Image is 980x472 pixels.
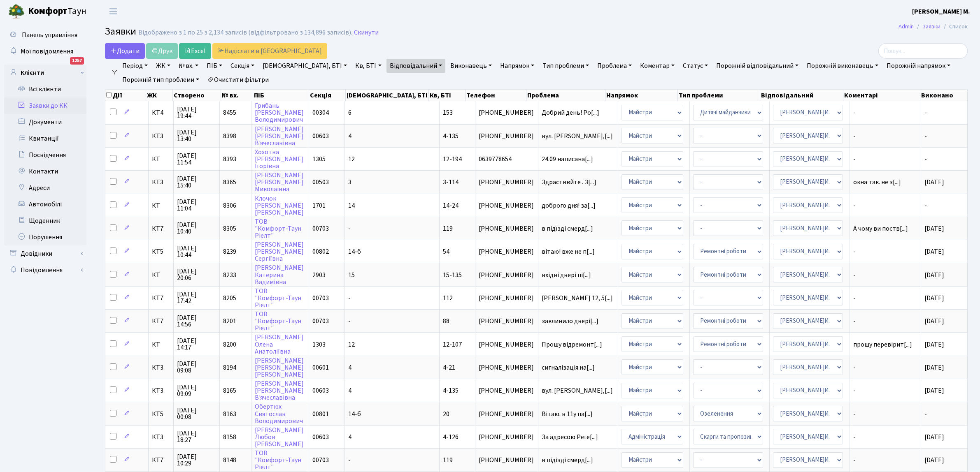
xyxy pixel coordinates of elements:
[177,384,216,397] span: [DATE] 09:09
[760,90,843,101] th: Відповідальний
[924,178,944,187] span: [DATE]
[883,59,954,73] a: Порожній напрямок
[924,456,944,465] span: [DATE]
[152,364,170,371] span: КТ3
[348,456,351,465] span: -
[924,340,944,349] span: [DATE]
[177,430,216,443] span: [DATE] 18:27
[223,386,236,395] span: 8165
[443,433,459,442] span: 4-126
[853,318,917,324] span: -
[899,22,914,31] a: Admin
[443,155,462,164] span: 12-194
[4,147,86,163] a: Посвідчення
[924,108,927,117] span: -
[853,178,901,187] span: окна так. не з[...]
[479,295,535,301] span: [PHONE_NUMBER]
[924,271,944,280] span: [DATE]
[924,317,944,326] span: [DATE]
[177,361,216,374] span: [DATE] 09:08
[152,225,170,232] span: КТ7
[177,291,216,304] span: [DATE] 17:42
[542,340,602,349] span: Прошу відремонт[...]
[924,363,944,372] span: [DATE]
[223,456,236,465] span: 8148
[223,132,236,141] span: 8398
[542,155,593,164] span: 24.09 написана[...]
[179,43,211,59] a: Excel
[152,156,170,162] span: КТ
[853,156,917,162] span: -
[223,178,236,187] span: 8365
[479,411,535,417] span: [PHONE_NUMBER]
[119,59,151,73] a: Період
[479,248,535,255] span: [PHONE_NUMBER]
[4,245,86,262] a: Довідники
[312,433,329,442] span: 00603
[354,29,379,37] a: Скинути
[803,59,882,73] a: Порожній виконавець
[312,317,329,326] span: 00703
[255,217,301,240] a: ТОВ"Комфорт-ТаунРіелт"
[542,363,595,372] span: сигналізація на[...]
[542,132,613,141] span: вул. [PERSON_NAME],[...]
[542,271,591,280] span: вхідні двері пі[...]
[479,457,535,463] span: [PHONE_NUMBER]
[542,294,613,303] span: [PERSON_NAME] 12, 5[...]
[221,90,254,101] th: № вх.
[443,224,453,233] span: 119
[680,59,711,73] a: Статус
[177,222,216,235] span: [DATE] 10:40
[177,153,216,166] span: [DATE] 11:54
[924,386,944,395] span: [DATE]
[153,59,174,73] a: ЖК
[605,90,678,101] th: Напрямок
[255,426,304,449] a: [PERSON_NAME]Любов[PERSON_NAME]
[152,318,170,324] span: КТ7
[223,317,236,326] span: 8201
[152,387,170,394] span: КТ3
[227,59,258,73] a: Секція
[886,18,980,35] nav: breadcrumb
[152,272,170,278] span: КТ
[4,43,86,60] a: Мої повідомлення1257
[312,363,329,372] span: 00601
[924,155,927,164] span: -
[255,449,301,472] a: ТОВ"Комфорт-ТаунРіелт"
[912,7,970,16] a: [PERSON_NAME] М.
[348,247,361,256] span: 14-б
[175,59,202,73] a: № вх.
[429,90,466,101] th: Кв, БТІ
[255,333,304,356] a: [PERSON_NAME]ОленаАнатоліївна
[526,90,605,101] th: Проблема
[4,27,86,43] a: Панель управління
[312,132,329,141] span: 00603
[539,59,592,73] a: Тип проблеми
[105,24,136,39] span: Заявки
[443,271,462,280] span: 15-135
[255,287,301,310] a: ТОВ"Комфорт-ТаунРіелт"
[542,201,596,210] span: доброго дня! за[...]
[103,5,123,18] button: Переключити навігацію
[853,272,917,278] span: -
[853,224,908,233] span: А чому ви поств[...]
[853,411,917,417] span: -
[223,108,236,117] span: 8455
[223,410,236,419] span: 8163
[4,262,86,278] a: Повідомлення
[28,5,86,19] span: Таун
[223,363,236,372] span: 8194
[443,456,453,465] span: 119
[479,109,535,116] span: [PHONE_NUMBER]
[443,410,449,419] span: 20
[4,196,86,213] a: Автомобілі
[637,59,678,73] a: Коментар
[443,386,459,395] span: 4-135
[348,201,355,210] span: 14
[348,224,351,233] span: -
[312,108,329,117] span: 00304
[21,47,73,56] span: Мої повідомлення
[4,213,86,229] a: Щоденник
[348,178,351,187] span: 3
[177,338,216,351] span: [DATE] 14:17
